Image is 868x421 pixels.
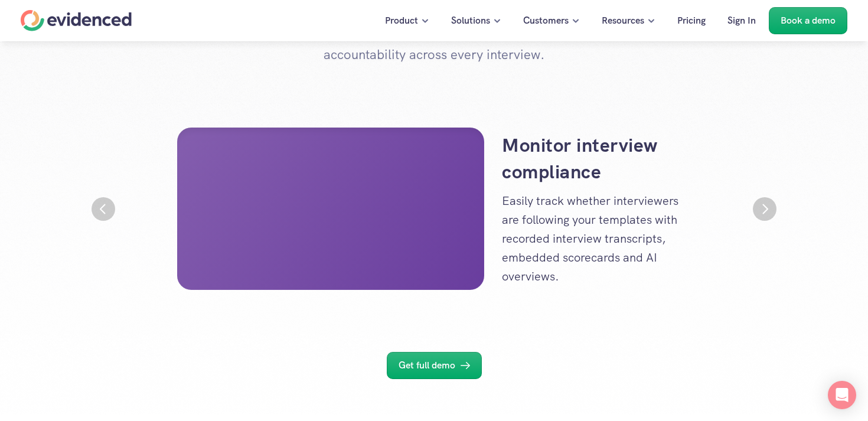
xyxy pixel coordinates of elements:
[602,13,644,28] p: Resources
[677,13,706,28] p: Pricing
[387,352,482,379] a: Get full demo
[399,358,455,373] p: Get full demo
[21,10,132,31] a: Home
[828,381,856,409] div: Open Intercom Messenger
[502,132,691,185] h3: Monitor interview compliance
[727,13,756,28] p: Sign In
[286,19,582,66] p: Evidenced provides control, visibility, and accountability across every interview.
[769,7,847,34] a: Book a demo
[92,197,115,221] button: Previous
[719,7,765,34] a: Sign In
[80,128,788,290] li: 2 of 3
[523,13,569,28] p: Customers
[502,191,691,286] p: Easily track whether interviewers are following your templates with recorded interview transcript...
[668,7,714,34] a: Pricing
[385,13,418,28] p: Product
[753,197,776,221] button: Next
[451,13,490,28] p: Solutions
[781,13,836,28] p: Book a demo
